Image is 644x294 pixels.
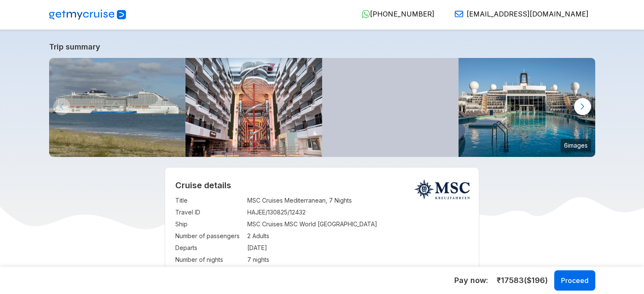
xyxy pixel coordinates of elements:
td: Departs [175,242,243,254]
img: eu_ground-breaking-design.jpg [185,58,322,157]
img: msc-world-europa-panorama-lounge.jpg [322,58,459,157]
td: Number of passengers [175,230,243,242]
td: Departure Port [175,266,243,278]
td: [DATE] [247,242,469,254]
td: Title [175,195,243,206]
td: : [243,254,247,266]
a: Trip summary [49,42,595,51]
td: MSC Cruises MSC World [GEOGRAPHIC_DATA] [247,218,469,230]
td: Number of nights [175,254,243,266]
img: msc-world-america-la-plage-pool.jpg [459,58,595,157]
td: : [243,206,247,218]
td: : [243,195,247,206]
td: : [243,218,247,230]
td: : [243,266,247,278]
span: ₹ 17583 ($ 196 ) [497,275,548,286]
span: [EMAIL_ADDRESS][DOMAIN_NAME] [467,10,589,18]
td: : [243,242,247,254]
td: Travel ID [175,206,243,218]
td: GOA [247,266,469,278]
img: Email [455,10,463,18]
img: MSC_World_Europa_La_Rochelle.jpg [49,58,186,157]
button: Proceed [554,270,595,291]
td: : [243,230,247,242]
span: [PHONE_NUMBER] [370,10,434,18]
td: 2 Adults [247,230,469,242]
h5: Pay now: [454,275,488,286]
a: [PHONE_NUMBER] [355,10,434,18]
h2: Cruise details [175,180,469,190]
small: 6 images [561,139,591,151]
td: HAJEE/130825/12432 [247,206,469,218]
td: Ship [175,218,243,230]
td: 7 nights [247,254,469,266]
img: WhatsApp [362,10,370,18]
td: MSC Cruises Mediterranean, 7 Nights [247,195,469,206]
a: [EMAIL_ADDRESS][DOMAIN_NAME] [448,10,589,18]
